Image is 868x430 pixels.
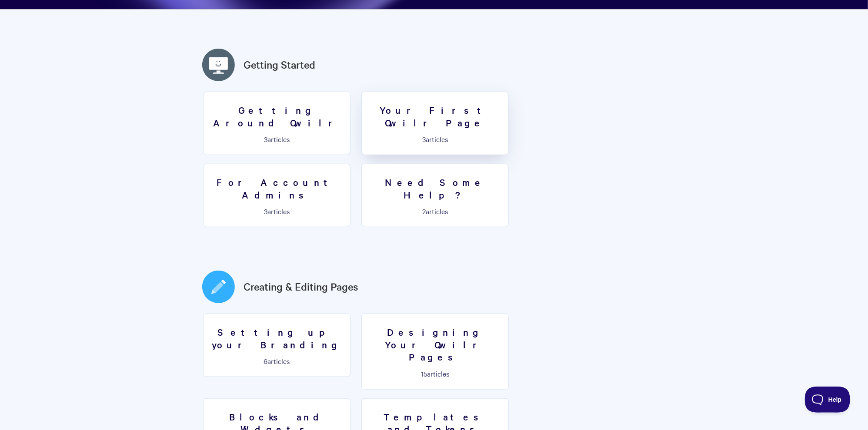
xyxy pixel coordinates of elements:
[209,176,345,201] h3: For Account Admins
[209,326,345,351] h3: Setting up your Branding
[361,314,509,390] a: Designing Your Qwilr Pages 15articles
[244,279,358,294] a: Creating & Editing Pages
[367,370,503,377] p: articles
[422,206,426,216] span: 2
[421,369,427,378] span: 15
[361,92,509,155] a: Your First Qwilr Page 3articles
[203,92,351,155] a: Getting Around Qwilr 3articles
[209,207,345,215] p: articles
[209,357,345,365] p: articles
[367,135,503,143] p: articles
[422,134,426,144] span: 3
[209,104,345,129] h3: Getting Around Qwilr
[203,314,351,377] a: Setting up your Branding 6articles
[264,134,267,144] span: 3
[367,207,503,215] p: articles
[244,57,315,73] a: Getting Started
[361,164,509,227] a: Need Some Help? 2articles
[805,387,851,413] iframe: Toggle Customer Support
[203,164,351,227] a: For Account Admins 3articles
[367,176,503,201] h3: Need Some Help?
[367,326,503,363] h3: Designing Your Qwilr Pages
[209,135,345,143] p: articles
[264,206,267,216] span: 3
[367,104,503,129] h3: Your First Qwilr Page
[264,356,267,366] span: 6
